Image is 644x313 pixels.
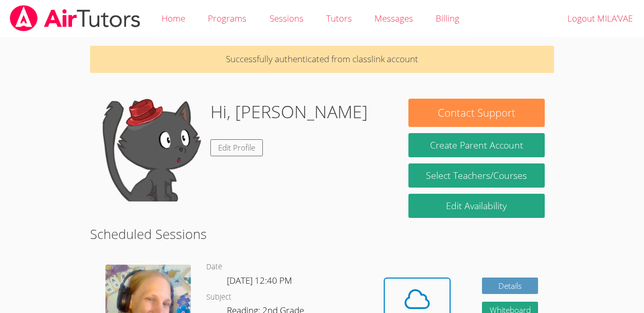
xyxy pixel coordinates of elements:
h2: Scheduled Sessions [90,224,553,244]
button: Contact Support [408,99,544,127]
span: Messages [374,12,413,24]
img: default.png [99,99,202,201]
a: Select Teachers/Courses [408,163,544,188]
h1: Hi, [PERSON_NAME] [210,99,368,125]
span: [DATE] 12:40 PM [227,274,292,286]
button: Create Parent Account [408,133,544,157]
a: Edit Availability [408,194,544,218]
img: airtutors_banner-c4298cdbf04f3fff15de1276eac7730deb9818008684d7c2e4769d2f7ddbe033.png [9,5,141,31]
dt: Date [206,261,222,273]
a: Edit Profile [210,139,263,156]
dt: Subject [206,291,231,304]
a: Details [482,278,539,294]
p: Successfully authenticated from classlink account [90,46,553,73]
